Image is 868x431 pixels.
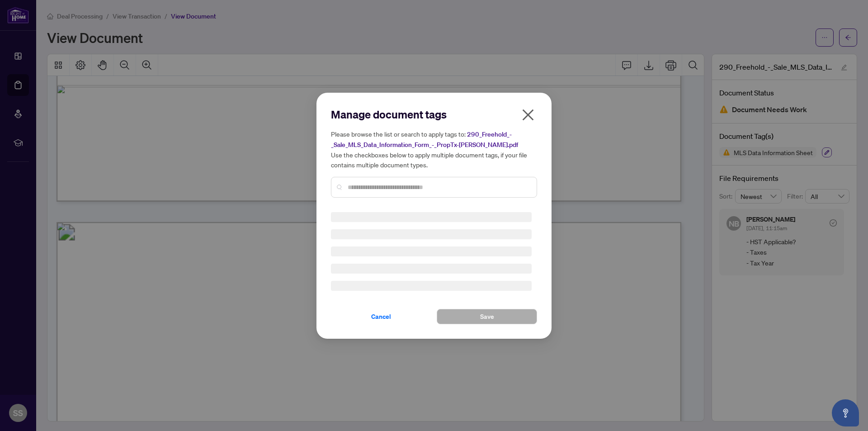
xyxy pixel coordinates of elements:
button: Cancel [331,309,431,324]
h5: Please browse the list or search to apply tags to: Use the checkboxes below to apply multiple doc... [331,129,537,170]
button: Save [437,309,537,324]
h2: Manage document tags [331,107,537,122]
span: 290_Freehold_-_Sale_MLS_Data_Information_Form_-_PropTx-[PERSON_NAME].pdf [331,130,518,149]
button: Open asap [832,399,859,426]
span: Cancel [371,309,391,324]
span: close [521,108,535,122]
